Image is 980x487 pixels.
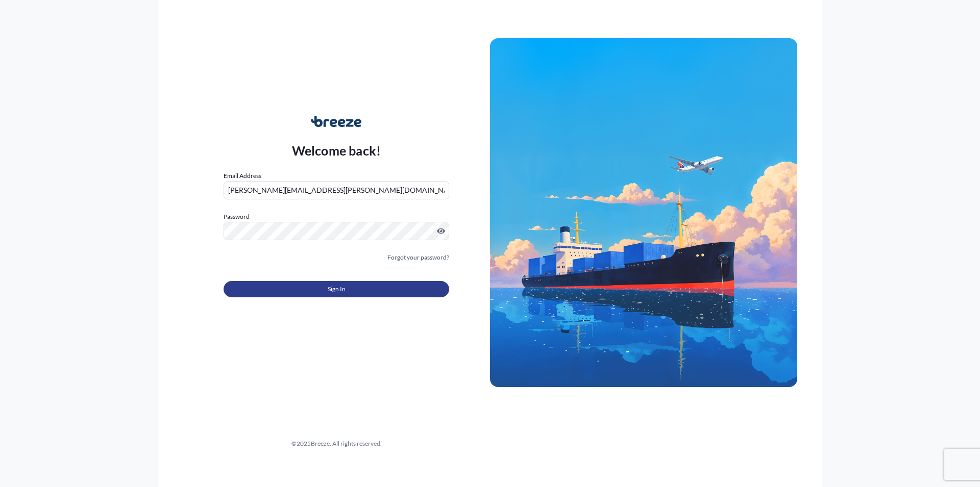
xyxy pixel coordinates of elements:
[224,281,449,297] button: Sign In
[224,171,261,181] label: Email Address
[224,212,449,222] label: Password
[387,252,449,263] a: Forgot your password?
[224,181,449,199] input: example@gmail.com
[328,284,346,294] span: Sign In
[437,227,445,235] button: Show password
[490,38,797,387] img: Ship illustration
[183,439,490,449] div: © 2025 Breeze. All rights reserved.
[292,142,381,159] p: Welcome back!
